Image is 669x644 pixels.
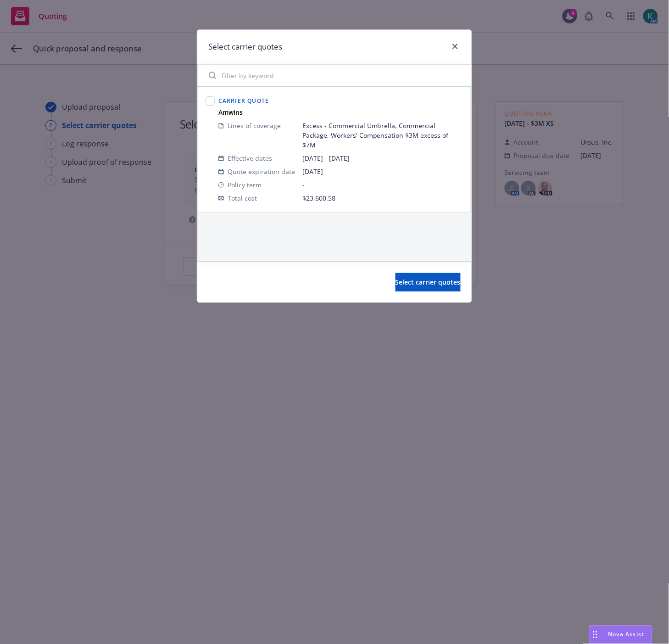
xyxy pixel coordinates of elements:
[396,273,461,291] button: Select carrier quotes
[208,41,282,53] h1: Select carrier quotes
[228,180,262,190] span: Policy term
[228,121,281,130] span: Lines of coverage
[218,97,269,105] span: Carrier Quote
[302,167,463,176] span: [DATE]
[302,180,463,190] span: -
[228,167,295,176] span: Quote expiration date
[228,153,272,163] span: Effective dates
[218,108,243,117] strong: Amwins
[450,41,461,52] a: close
[228,193,257,203] span: Total cost
[396,278,461,286] span: Select carrier quotes
[608,631,645,638] span: Nova Assist
[590,626,601,644] div: Drag to move
[203,66,466,84] input: Filter by keyword
[302,194,335,202] span: $23,600.58
[589,626,652,644] button: Nova Assist
[302,121,463,150] span: Excess - Commercial Umbrella, Commercial Package, Workers' Compensation $3M excess of $7M
[302,153,463,163] span: [DATE] - [DATE]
